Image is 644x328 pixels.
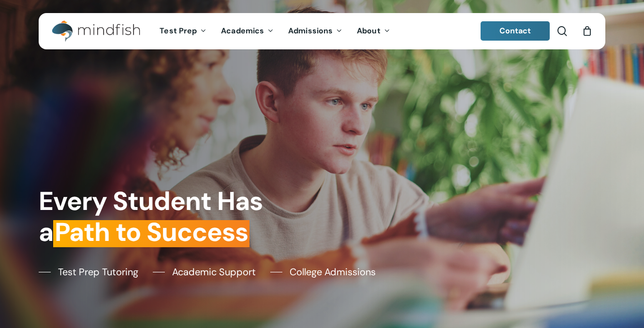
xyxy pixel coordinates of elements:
[39,13,605,49] header: Main Menu
[152,27,214,35] a: Test Prep
[221,26,264,36] span: Academics
[53,215,249,249] em: Path to Success
[499,26,531,36] span: Contact
[281,27,350,35] a: Admissions
[350,27,397,35] a: About
[172,265,256,279] span: Academic Support
[290,265,376,279] span: College Admissions
[270,265,376,279] a: College Admissions
[481,21,550,41] a: Contact
[288,26,333,36] span: Admissions
[160,26,197,36] span: Test Prep
[58,265,138,279] span: Test Prep Tutoring
[39,265,138,279] a: Test Prep Tutoring
[152,13,397,49] nav: Main Menu
[580,264,630,314] iframe: Chatbot
[357,26,381,36] span: About
[153,265,256,279] a: Academic Support
[582,26,592,36] a: Cart
[214,27,281,35] a: Academics
[39,186,316,248] h1: Every Student Has a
